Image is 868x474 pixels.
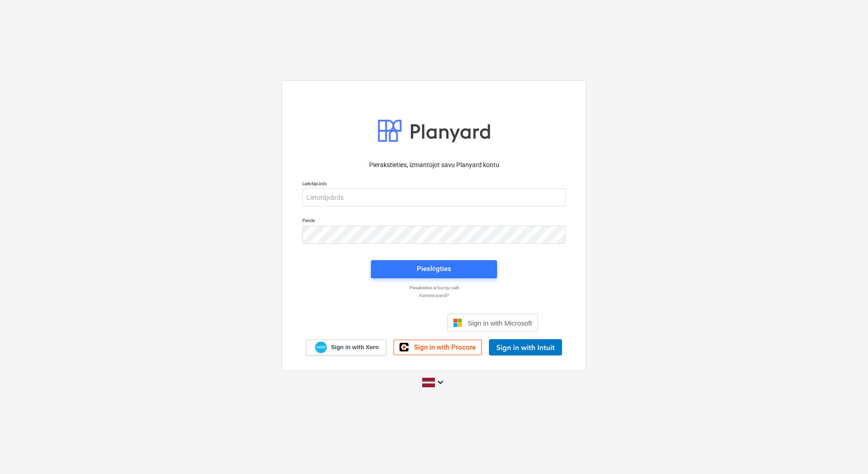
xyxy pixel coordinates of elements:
[453,318,462,327] img: Microsoft logo
[302,217,566,225] p: Parole
[468,319,532,327] span: Sign in with Microsoft
[298,292,570,298] a: Aizmirsi paroli?
[325,313,444,333] iframe: Кнопка "Войти с аккаунтом Google"
[435,377,446,388] i: keyboard_arrow_down
[315,341,327,354] img: Xero logo
[302,160,566,170] p: Pierakstieties, izmantojot savu Planyard kontu
[414,343,476,351] span: Sign in with Procore
[417,263,451,275] div: Pieslēgties
[298,285,570,291] a: Piesakieties ar burvju saiti
[306,340,387,355] a: Sign in with Xero
[823,430,868,474] iframe: Chat Widget
[331,343,379,351] span: Sign in with Xero
[302,188,566,207] input: Lietotājvārds
[394,340,482,355] a: Sign in with Procore
[302,181,566,188] p: Lietotājvārds
[371,260,497,278] button: Pieslēgties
